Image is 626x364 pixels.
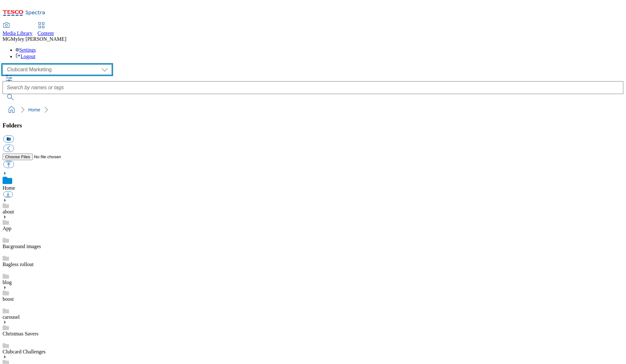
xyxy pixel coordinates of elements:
[11,36,66,42] span: Myley [PERSON_NAME]
[3,30,32,36] span: Media Library
[3,262,33,267] a: Bagless rollout
[3,23,32,36] a: Media Library
[3,122,623,129] h3: Folders
[3,280,12,285] a: blog
[3,36,11,42] span: MG
[3,331,39,336] a: Christmas Savers
[15,47,36,53] a: Settings
[3,104,623,116] nav: breadcrumb
[15,54,35,59] a: Logout
[38,23,54,36] a: Content
[3,81,623,94] input: Search by names or tags
[3,226,12,231] a: App
[3,296,14,302] a: boost
[3,209,14,214] a: about
[3,244,41,249] a: Bacground images
[3,349,46,354] a: Clubcard Challenges
[3,185,15,191] a: Home
[6,105,17,115] a: home
[28,107,40,112] a: Home
[3,314,20,320] a: carousel
[38,30,54,36] span: Content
